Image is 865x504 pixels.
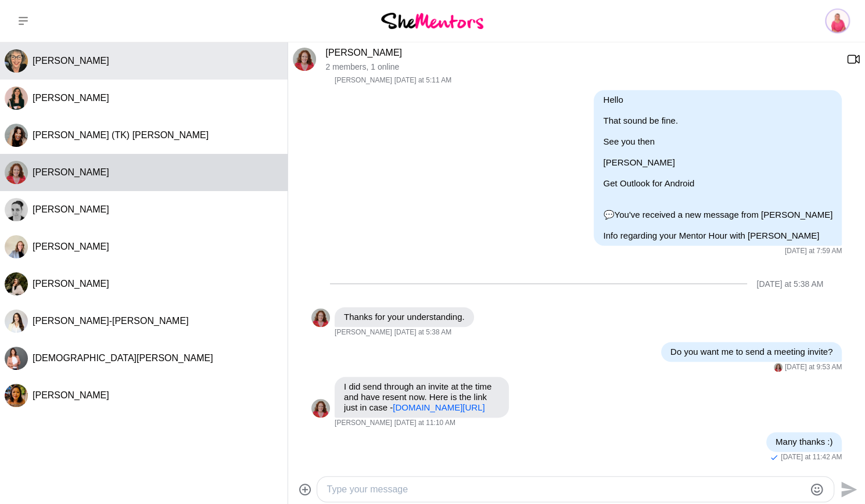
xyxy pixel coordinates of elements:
time: 2025-09-30T19:11:40.240Z [394,76,451,85]
span: [PERSON_NAME]-[PERSON_NAME] [33,316,189,326]
div: Mariana Queiroz [5,87,28,110]
span: [PERSON_NAME] [33,56,109,66]
a: [DOMAIN_NAME][URL] [393,402,484,412]
span: [PERSON_NAME] [335,76,392,85]
img: S [5,235,28,258]
span: [PERSON_NAME] [335,328,392,337]
span: [PERSON_NAME] [33,390,109,400]
img: F [5,384,28,407]
div: Carmel Murphy [5,161,28,184]
img: K [5,272,28,296]
img: C [774,363,783,372]
div: Janelle Kee-Sue [5,309,28,333]
p: [PERSON_NAME] [603,157,832,168]
span: [PERSON_NAME] [33,204,109,214]
img: C [311,399,330,417]
time: 2025-10-02T01:42:40.860Z [781,453,842,462]
div: Katriona Li [5,272,28,296]
span: [PERSON_NAME] [33,279,109,289]
img: M [5,87,28,110]
span: [PERSON_NAME] [33,242,109,251]
img: C [293,48,316,71]
textarea: Type your message [326,483,805,496]
div: Carmel Murphy [311,399,330,417]
p: See you then [603,136,832,147]
img: J [5,49,28,73]
div: Carmel Murphy [293,48,316,71]
div: Kristen Le [5,347,28,370]
p: Thanks for your understanding. [344,312,465,322]
img: C [311,308,330,327]
button: Emoji picker [810,483,824,496]
div: Taliah-Kate (TK) Byron [5,124,28,147]
img: Sandy Hanrahan [823,7,851,35]
p: Get Outlook for Android [603,178,832,189]
time: 2025-10-02T01:10:33.362Z [394,419,455,428]
img: She Mentors Logo [381,13,483,28]
p: That sound be fine. [603,116,832,126]
p: 2 members , 1 online [325,62,837,72]
img: C [5,161,28,184]
span: [PERSON_NAME] [335,419,392,428]
time: 2025-09-30T21:59:16.877Z [785,247,842,256]
time: 2025-10-01T23:53:13.393Z [785,363,842,372]
div: [DATE] at 5:38 AM [756,279,823,289]
div: Carmel Murphy [311,308,330,327]
p: Many thanks :) [776,437,832,447]
div: Sarah Howell [5,235,28,258]
button: Send [834,476,860,502]
p: Hello [603,95,832,105]
p: Do you want me to send a meeting invite? [670,347,832,357]
time: 2025-10-01T19:38:17.744Z [394,328,451,337]
a: [PERSON_NAME] [325,48,402,57]
div: Flora Chong [5,384,28,407]
span: [PERSON_NAME] (TK) [PERSON_NAME] [33,130,209,140]
div: Carmel Murphy [774,363,783,372]
span: 💬 [603,210,614,219]
p: I did send through an invite at the time and have resent now. Here is the link just in case - [344,381,500,413]
span: [PERSON_NAME] [33,167,109,177]
img: E [5,198,28,221]
div: Erin [5,198,28,221]
img: J [5,309,28,333]
div: Jane [5,49,28,73]
span: [PERSON_NAME] [33,93,109,103]
p: You've received a new message from [PERSON_NAME] Info regarding your Mentor Hour with [PERSON_NAME] [603,210,832,241]
span: [DEMOGRAPHIC_DATA][PERSON_NAME] [33,353,213,363]
img: T [5,124,28,147]
img: K [5,347,28,370]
